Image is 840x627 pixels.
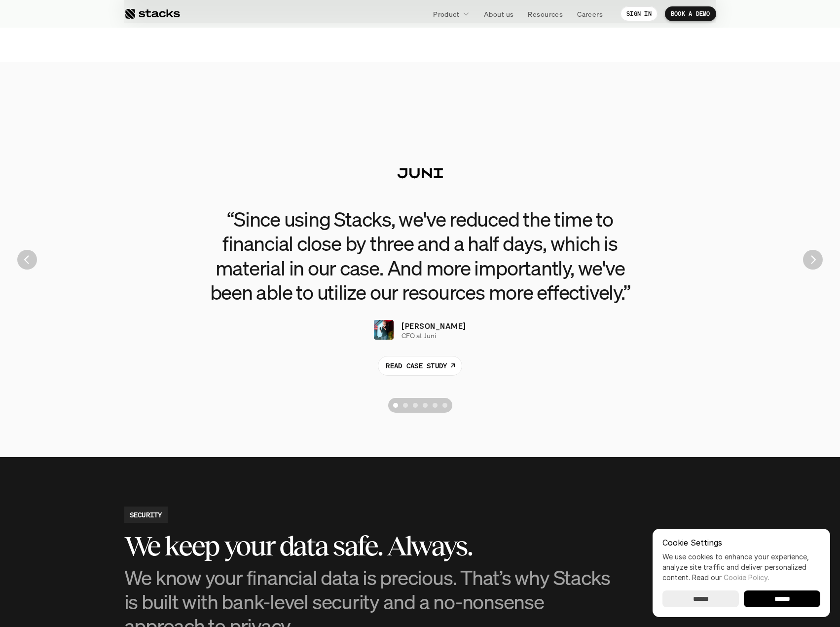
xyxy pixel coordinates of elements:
[528,9,563,19] p: Resources
[626,10,652,17] p: SIGN IN
[662,539,820,547] p: Cookie Settings
[410,398,420,413] button: Scroll to page 3
[402,332,436,340] p: CFO at Juni
[420,398,430,413] button: Scroll to page 4
[692,573,769,582] span: Read our .
[484,9,513,19] p: About us
[662,551,820,583] p: We use cookies to enhance your experience, analyze site traffic and deliver personalized content.
[577,9,603,19] p: Careers
[522,5,569,23] a: Resources
[17,250,37,270] button: Previous
[671,10,710,17] p: BOOK A DEMO
[440,398,452,413] button: Scroll to page 6
[198,207,642,304] h3: “Since using Stacks, we've reduced the time to financial close by three and a half days, which is...
[433,9,459,19] p: Product
[17,250,37,270] img: Back Arrow
[116,229,160,235] a: Privacy Policy
[402,320,466,332] p: [PERSON_NAME]
[430,398,440,413] button: Scroll to page 5
[388,398,401,413] button: Scroll to page 1
[665,6,716,21] a: BOOK A DEMO
[386,360,447,371] p: READ CASE STUDY
[478,5,519,23] a: About us
[130,509,162,520] h2: SECURITY
[401,398,410,413] button: Scroll to page 2
[621,6,657,21] a: SIGN IN
[124,531,618,561] h3: We keep your data safe. Always.
[803,250,823,270] button: Next
[571,5,609,23] a: Careers
[724,573,767,582] a: Cookie Policy
[803,250,823,270] img: Next Arrow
